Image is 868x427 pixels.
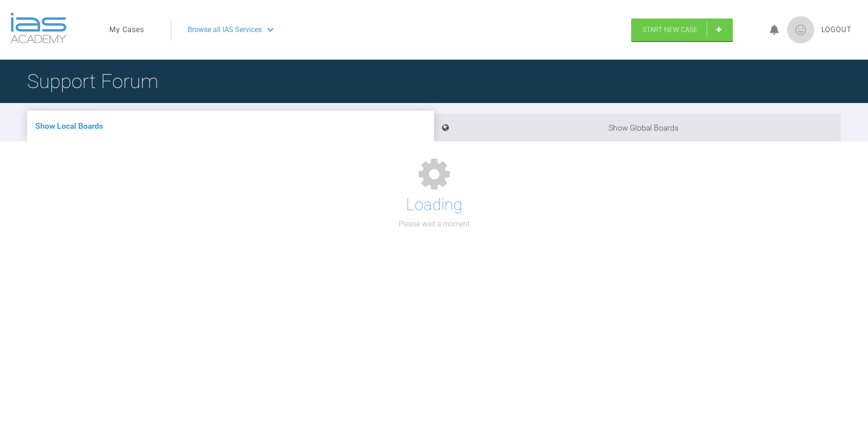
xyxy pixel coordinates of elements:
li: Show Local Boards [27,111,434,141]
h1: Support Forum [27,66,158,97]
img: logo-light.3e3ef733.png [10,13,66,43]
a: Logout [821,24,852,36]
li: Show Global Boards [434,114,841,141]
a: My Cases [109,24,144,36]
img: profile.png [787,16,814,43]
h1: Loading [406,192,462,218]
p: Please wait a moment [399,218,470,230]
span: Browse all IAS Services [188,24,262,36]
a: Start New Case [631,19,733,41]
span: Start New Case [642,26,698,34]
